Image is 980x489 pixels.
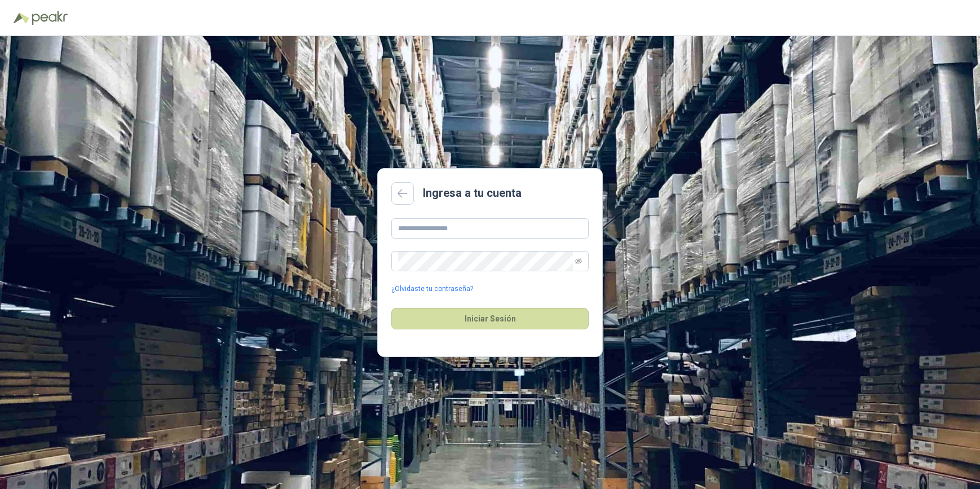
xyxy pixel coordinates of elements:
span: eye-invisible [575,258,582,265]
h2: Ingresa a tu cuenta [423,184,522,202]
button: Iniciar Sesión [391,308,589,329]
img: Logo [14,12,29,24]
img: Peakr [32,11,68,25]
a: ¿Olvidaste tu contraseña? [391,284,473,294]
